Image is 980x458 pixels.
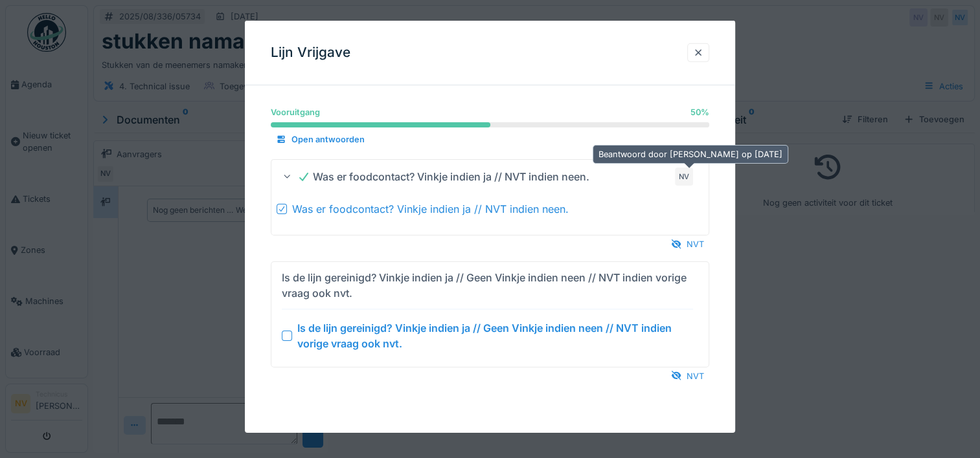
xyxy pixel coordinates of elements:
[271,122,709,127] progress: 50 %
[690,106,709,118] div: 50 %
[277,267,703,361] summary: Is de lijn gereinigd? Vinkje indien ja // Geen Vinkje indien neen // NVT indien vorige vraag ook ...
[282,269,688,300] div: Is de lijn gereinigd? Vinkje indien ja // Geen Vinkje indien neen // NVT indien vorige vraag ook ...
[297,169,589,184] div: Was er foodcontact? Vinkje indien ja // NVT indien neen.
[666,235,709,253] div: NVT
[271,131,370,148] div: Open antwoorden
[666,367,709,384] div: NVT
[271,106,320,118] div: Vooruitgang
[675,168,693,186] div: NV
[593,145,788,164] div: Beantwoord door [PERSON_NAME] op [DATE]
[277,164,703,188] summary: Was er foodcontact? Vinkje indien ja // NVT indien neen.NV
[292,201,569,217] div: Was er foodcontact? Vinkje indien ja // NVT indien neen.
[297,320,693,351] div: Is de lijn gereinigd? Vinkje indien ja // Geen Vinkje indien neen // NVT indien vorige vraag ook ...
[271,45,350,61] h3: Lijn Vrijgave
